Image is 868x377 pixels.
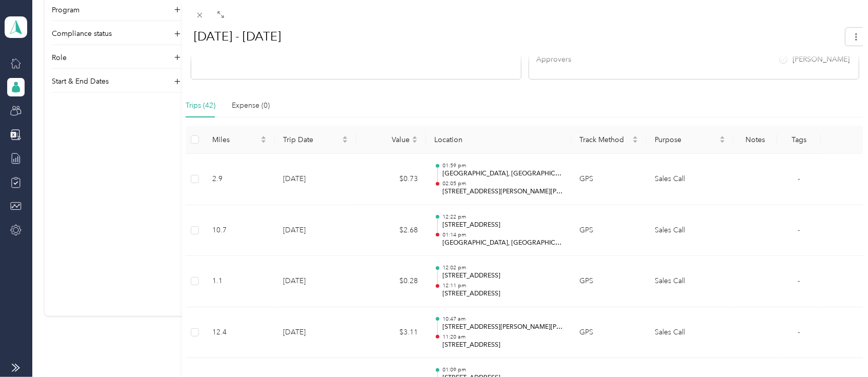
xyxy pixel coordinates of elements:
h1: Aug 1 - 31, 2025 [183,24,838,49]
iframe: Everlance-gr Chat Button Frame [811,320,868,377]
span: caret-up [412,134,418,141]
th: Trip Date [275,126,356,154]
p: 01:09 pm [442,366,563,373]
span: Trip Date [283,135,340,144]
td: [DATE] [275,205,356,256]
p: 11:20 am [442,333,563,341]
td: $0.73 [356,154,426,205]
span: caret-down [342,138,348,145]
span: - [798,328,800,336]
span: - [798,226,800,234]
span: - [798,276,800,285]
p: 01:14 pm [442,231,563,239]
td: GPS [571,205,647,256]
td: [DATE] [275,154,356,205]
span: Miles [212,135,258,144]
span: caret-up [260,134,267,141]
td: 12.4 [204,307,275,359]
span: caret-down [632,138,638,145]
td: [DATE] [275,256,356,307]
td: GPS [571,256,647,307]
p: 01:59 pm [442,162,563,169]
span: caret-down [260,138,267,145]
td: $2.68 [356,205,426,256]
td: 1.1 [204,256,275,307]
p: 12:22 pm [442,213,563,221]
span: - [798,174,800,183]
th: Purpose [647,126,734,154]
p: [GEOGRAPHIC_DATA], [GEOGRAPHIC_DATA], [GEOGRAPHIC_DATA] [442,239,563,248]
span: Track Method [579,135,630,144]
span: caret-up [342,134,348,141]
p: 12:11 pm [442,282,563,289]
p: [STREET_ADDRESS] [442,271,563,281]
span: caret-down [719,138,725,145]
td: GPS [571,154,647,205]
p: [STREET_ADDRESS][PERSON_NAME][PERSON_NAME] [442,187,563,196]
p: [STREET_ADDRESS] [442,221,563,230]
td: $0.28 [356,256,426,307]
span: caret-up [719,134,725,141]
td: Sales Call [647,154,734,205]
td: [DATE] [275,307,356,359]
th: Location [426,126,571,154]
td: 2.9 [204,154,275,205]
p: [STREET_ADDRESS][PERSON_NAME][PERSON_NAME] [442,323,563,332]
th: Value [356,126,426,154]
span: caret-down [412,138,418,145]
p: [GEOGRAPHIC_DATA], [GEOGRAPHIC_DATA], [GEOGRAPHIC_DATA] [442,169,563,178]
p: [STREET_ADDRESS] [442,289,563,299]
td: Sales Call [647,256,734,307]
p: 12:02 pm [442,264,563,271]
div: Trips (42) [186,100,215,111]
td: 10.7 [204,205,275,256]
th: Tags [777,126,821,154]
p: 02:05 pm [442,180,563,187]
td: Sales Call [647,205,734,256]
span: Value [365,135,410,144]
p: 10:47 am [442,315,563,323]
span: caret-up [632,134,638,141]
td: $3.11 [356,307,426,359]
th: Track Method [571,126,647,154]
div: Expense (0) [232,100,270,111]
td: Sales Call [647,307,734,359]
span: Purpose [655,135,717,144]
td: GPS [571,307,647,359]
th: Miles [204,126,275,154]
p: [STREET_ADDRESS] [442,341,563,350]
th: Notes [734,126,777,154]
